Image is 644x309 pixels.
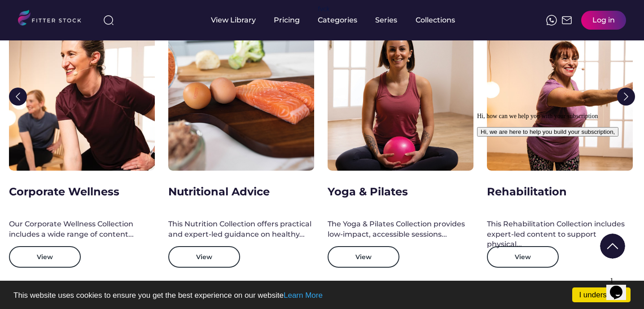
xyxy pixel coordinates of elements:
a: Learn More [284,291,323,300]
div: Collections [416,15,455,25]
div: Pricing [274,15,300,25]
button: View [9,246,81,268]
div: fvck [318,4,329,13]
div: Categories [318,15,357,25]
iframe: chat widget [473,109,635,269]
div: Series [375,15,398,25]
div: Hi, how can we help you with your subscriptionHi, we are here to help you build your subscription, [4,4,165,27]
button: View [328,246,399,268]
img: search-normal%203.svg [103,15,114,26]
img: Frame%2051.svg [561,15,572,26]
a: I understand! [572,287,631,302]
div: This Nutrition Collection offers practical and expert-led guidance on healthy... [168,219,314,239]
p: This website uses cookies to ensure you get the best experience on our website [13,291,631,299]
div: Yoga & Pilates [328,184,408,199]
button: View [168,246,240,268]
button: Hi, we are here to help you build your subscription, [4,18,145,27]
div: Log in [592,15,615,25]
img: Group%201000002322%20%281%29.svg [9,88,27,106]
div: The Yoga & Pilates Collection provides low-impact, accessible sessions... [328,219,473,239]
div: Nutritional Advice [168,184,270,199]
img: meteor-icons_whatsapp%20%281%29.svg [546,15,557,26]
div: Corporate Wellness [9,184,119,199]
img: LOGO.svg [18,10,89,28]
img: Corporate_Wellness_Collections.jpg [9,25,155,171]
span: Hi, how can we help you with your subscription [4,4,124,10]
iframe: chat widget [606,273,635,300]
div: View Library [211,15,256,25]
div: Our Corporate Wellness Collection includes a wide range of content... [9,219,155,239]
img: Group%201000002322%20%281%29.svg [617,88,635,106]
